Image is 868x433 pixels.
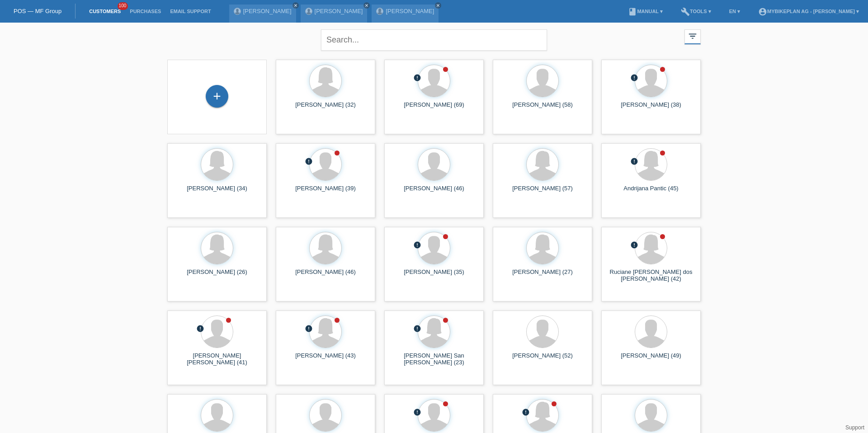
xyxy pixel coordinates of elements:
[630,241,638,250] div: unconfirmed, pending
[725,9,745,14] a: EN ▾
[413,241,421,250] div: unconfirmed, pending
[758,7,767,16] i: account_circle
[206,89,228,104] div: Add customer
[292,2,299,9] a: close
[609,352,693,367] div: [PERSON_NAME] (49)
[630,74,638,83] div: unconfirmed, pending
[436,3,440,8] i: close
[609,268,693,283] div: Ruciane [PERSON_NAME] dos [PERSON_NAME] (42)
[392,101,476,116] div: [PERSON_NAME] (69)
[754,9,863,14] a: account_circleMybikeplan AG - [PERSON_NAME] ▾
[386,8,434,14] a: [PERSON_NAME]
[283,268,368,283] div: [PERSON_NAME] (46)
[630,157,638,165] i: error
[500,185,585,199] div: [PERSON_NAME] (57)
[14,8,61,14] a: POS — MF Group
[175,352,259,367] div: [PERSON_NAME] [PERSON_NAME] (41)
[243,8,292,14] a: [PERSON_NAME]
[845,424,864,431] a: Support
[392,185,476,199] div: [PERSON_NAME] (46)
[125,9,165,14] a: Purchases
[609,185,693,199] div: Andrijana Pantic (45)
[676,9,716,14] a: buildTools ▾
[628,7,637,16] i: book
[413,241,421,249] i: error
[118,2,128,10] span: 100
[630,157,638,167] div: unconfirmed, pending
[688,31,698,41] i: filter_list
[609,101,693,116] div: [PERSON_NAME] (38)
[392,352,476,367] div: [PERSON_NAME] San [PERSON_NAME] (23)
[364,3,369,8] i: close
[283,185,368,199] div: [PERSON_NAME] (39)
[305,325,313,333] i: error
[283,352,368,367] div: [PERSON_NAME] (43)
[175,185,259,199] div: [PERSON_NAME] (34)
[392,268,476,283] div: [PERSON_NAME] (35)
[413,325,421,334] div: unconfirmed, pending
[293,3,298,8] i: close
[500,352,585,367] div: [PERSON_NAME] (52)
[283,101,368,116] div: [PERSON_NAME] (32)
[413,325,421,333] i: error
[413,74,421,82] i: error
[85,9,125,14] a: Customers
[413,408,421,418] div: unconfirmed, pending
[196,325,204,334] div: unconfirmed, pending
[623,9,667,14] a: bookManual ▾
[196,325,204,333] i: error
[165,9,215,14] a: Email Support
[305,157,313,167] div: unconfirmed, pending
[522,408,530,416] i: error
[681,7,690,16] i: build
[315,8,363,14] a: [PERSON_NAME]
[363,2,370,9] a: close
[500,101,585,116] div: [PERSON_NAME] (58)
[630,74,638,82] i: error
[175,268,259,283] div: [PERSON_NAME] (26)
[435,2,441,9] a: close
[500,268,585,283] div: [PERSON_NAME] (27)
[305,325,313,334] div: unconfirmed, pending
[305,157,313,165] i: error
[630,241,638,249] i: error
[413,408,421,416] i: error
[522,408,530,418] div: unconfirmed, pending
[413,74,421,83] div: unconfirmed, pending
[321,29,547,51] input: Search...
